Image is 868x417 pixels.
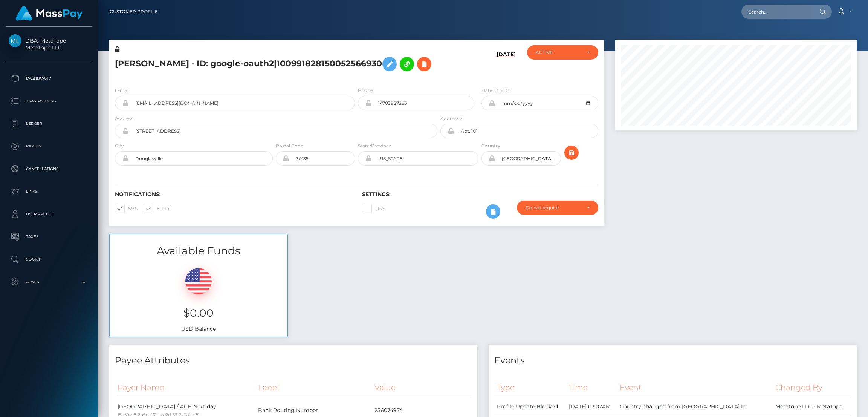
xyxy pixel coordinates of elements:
h5: [PERSON_NAME] - ID: google-oauth2|100991828150052566930 [115,53,433,75]
th: Changed By [773,377,851,398]
button: Do not require [517,201,598,215]
h6: Notifications: [115,191,351,198]
p: Cancellations [9,163,89,175]
a: Customer Profile [110,4,158,20]
label: E-mail [115,87,130,94]
h4: Payee Attributes [115,354,472,367]
a: Payees [6,137,92,156]
img: MassPay Logo [15,6,83,21]
div: USD Balance [110,259,287,337]
a: User Profile [6,205,92,224]
a: Links [6,182,92,201]
label: 2FA [362,204,384,213]
th: Type [494,377,566,398]
th: Label [255,377,372,398]
p: Payees [9,141,89,152]
p: Transactions [9,95,89,107]
img: USD.png [185,268,212,294]
input: Search... [741,5,812,19]
label: Address [115,115,133,122]
a: Cancellations [6,159,92,178]
p: Admin [9,276,89,288]
label: Address 2 [440,115,463,122]
span: DBA: MetaTope Metatope LLC [6,37,92,51]
label: SMS [115,204,138,213]
td: Country changed from [GEOGRAPHIC_DATA] to [617,398,773,415]
label: City [115,143,124,149]
td: [DATE] 03:02AM [566,398,617,415]
label: E-mail [144,204,171,213]
td: Profile Update Blocked [494,398,566,415]
img: Metatope LLC [9,34,21,47]
a: Search [6,250,92,269]
h4: Events [494,354,851,367]
td: Metatope LLC - MetaTope [773,398,851,415]
p: Taxes [9,231,89,242]
a: Taxes [6,227,92,246]
label: Postal Code [276,143,303,149]
label: Country [481,143,500,149]
a: Dashboard [6,69,92,88]
p: Links [9,186,89,197]
p: Dashboard [9,73,89,84]
p: Ledger [9,118,89,129]
div: ACTIVE [536,49,581,55]
th: Event [617,377,773,398]
th: Time [566,377,617,398]
h3: Available Funds [110,244,287,258]
label: State/Province [358,143,391,149]
a: Admin [6,273,92,291]
th: Payer Name [115,377,255,398]
h6: Settings: [362,191,598,198]
h3: $0.00 [115,306,282,320]
h6: [DATE] [497,51,516,78]
button: ACTIVE [527,45,598,60]
label: Phone [358,87,373,94]
p: User Profile [9,208,89,220]
a: Ledger [6,114,92,133]
a: Transactions [6,92,92,110]
div: Do not require [526,205,581,211]
th: Value [372,377,472,398]
p: Search [9,254,89,265]
label: Date of Birth [481,87,510,94]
